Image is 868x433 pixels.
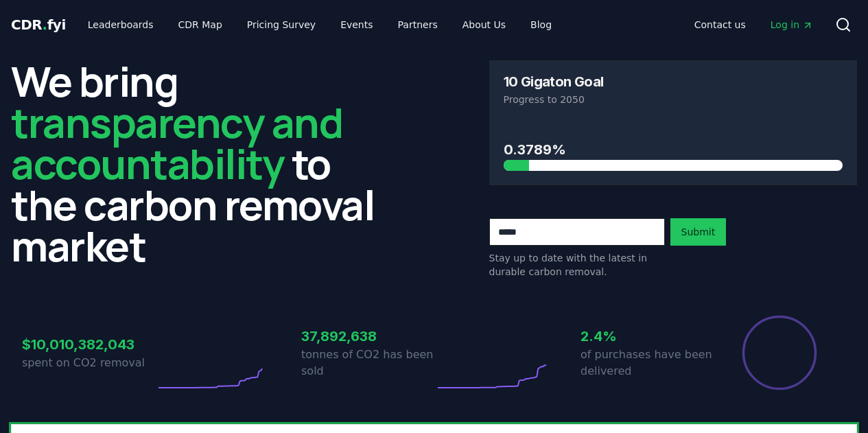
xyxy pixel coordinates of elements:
[11,15,66,34] a: CDR.fyi
[301,347,434,379] p: tonnes of CO2 has been sold
[504,75,604,89] h3: 10 Gigaton Goal
[580,347,714,379] p: of purchases have been delivered
[236,12,327,37] a: Pricing Survey
[22,334,155,355] h3: $10,010,382,043
[771,18,813,32] span: Log in
[11,16,66,33] span: CDR fyi
[741,314,818,391] div: Percentage of sales delivered
[77,12,563,37] nav: Main
[504,93,843,106] p: Progress to 2050
[329,12,384,37] a: Events
[77,12,165,37] a: Leaderboards
[387,12,449,37] a: Partners
[670,218,727,246] button: Submit
[301,326,434,347] h3: 37,892,638
[451,12,517,37] a: About Us
[760,12,824,37] a: Log in
[504,139,843,160] h3: 0.3789%
[11,94,342,191] span: transparency and accountability
[519,12,563,37] a: Blog
[580,326,714,347] h3: 2.4%
[22,355,155,371] p: spent on CO2 removal
[683,12,757,37] a: Contact us
[167,12,233,37] a: CDR Map
[11,60,379,266] h2: We bring to the carbon removal market
[683,12,824,37] nav: Main
[489,251,665,279] p: Stay up to date with the latest in durable carbon removal.
[43,16,47,33] span: .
